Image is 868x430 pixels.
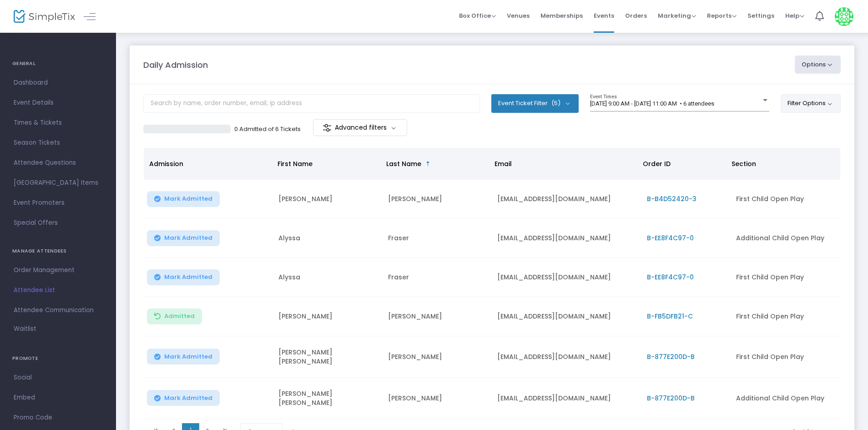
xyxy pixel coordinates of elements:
td: Alyssa [273,219,383,258]
span: Embed [14,392,102,404]
td: First Child Open Play [731,180,840,219]
td: Additional Child Open Play [731,219,840,258]
td: First Child Open Play [731,258,840,297]
span: Last Name [386,159,421,168]
span: Section [732,159,756,168]
td: Fraser [383,219,492,258]
td: [PERSON_NAME] [PERSON_NAME] [273,378,383,419]
td: [EMAIL_ADDRESS][DOMAIN_NAME] [492,336,641,378]
span: Admitted [164,313,195,320]
td: Alyssa [273,258,383,297]
input: Search by name, order number, email, ip address [143,94,480,113]
span: B-877E200D-B [647,394,695,403]
button: Admitted [147,309,202,324]
span: Dashboard [14,77,102,89]
div: Data table [144,148,840,419]
span: Events [594,4,614,27]
span: [DATE] 9:00 AM - [DATE] 11:00 AM • 6 attendees [590,100,714,107]
span: Attendee Questions [14,157,102,169]
td: [PERSON_NAME] [273,297,383,336]
button: Mark Admitted [147,230,220,246]
button: Mark Admitted [147,191,220,207]
m-button: Advanced filters [313,119,407,136]
td: [PERSON_NAME] [383,378,492,419]
span: Special Offers [14,217,102,229]
td: [EMAIL_ADDRESS][DOMAIN_NAME] [492,378,641,419]
img: filter [323,123,332,132]
span: Promo Code [14,412,102,424]
span: Waitlist [14,324,36,334]
td: [PERSON_NAME] [383,336,492,378]
td: [PERSON_NAME] [273,180,383,219]
span: Reports [707,11,737,20]
span: Orders [625,4,647,27]
h4: MANAGE ATTENDEES [12,242,104,260]
span: Mark Admitted [164,353,212,360]
span: B-B4D52420-3 [647,194,696,203]
button: Mark Admitted [147,269,220,285]
td: Additional Child Open Play [731,378,840,419]
button: Filter Options [781,94,841,112]
td: [PERSON_NAME] [383,297,492,336]
td: [PERSON_NAME] [PERSON_NAME] [273,336,383,378]
td: [EMAIL_ADDRESS][DOMAIN_NAME] [492,297,641,336]
span: B-877E200D-B [647,352,695,361]
span: Email [495,159,512,168]
span: Marketing [658,11,696,20]
td: [EMAIL_ADDRESS][DOMAIN_NAME] [492,258,641,297]
span: Mark Admitted [164,273,212,281]
td: Fraser [383,258,492,297]
h4: PROMOTE [12,349,104,368]
span: B-EE8F4C97-0 [647,273,694,282]
m-panel-title: Daily Admission [143,59,208,71]
span: (5) [551,100,560,107]
button: Mark Admitted [147,349,220,364]
p: 0 Admitted of 6 Tickets [234,125,301,134]
td: [EMAIL_ADDRESS][DOMAIN_NAME] [492,219,641,258]
td: First Child Open Play [731,336,840,378]
span: Mark Admitted [164,234,212,242]
span: [GEOGRAPHIC_DATA] Items [14,177,102,189]
span: Mark Admitted [164,395,212,402]
td: First Child Open Play [731,297,840,336]
span: Admission [149,159,183,168]
td: [EMAIL_ADDRESS][DOMAIN_NAME] [492,180,641,219]
span: B-EE8F4C97-0 [647,233,694,243]
button: Options [795,56,841,74]
span: First Name [278,159,313,168]
span: Mark Admitted [164,195,212,202]
td: [PERSON_NAME] [383,180,492,219]
span: Event Promoters [14,197,102,209]
span: Social [14,372,102,384]
span: Settings [747,4,774,27]
span: Venues [507,4,530,27]
button: Mark Admitted [147,390,220,406]
span: Event Details [14,97,102,109]
span: Order Management [14,264,102,276]
span: Order ID [643,159,671,168]
span: Attendee Communication [14,304,102,316]
span: Box Office [459,11,496,20]
h4: GENERAL [12,55,104,73]
span: Memberships [540,4,583,27]
span: Times & Tickets [14,117,102,129]
span: Season Tickets [14,137,102,149]
span: Sortable [424,160,432,167]
button: Event Ticket Filter(5) [491,94,579,112]
span: B-FB5DFB21-C [647,312,693,321]
span: Attendee List [14,284,102,296]
span: Help [785,11,804,20]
